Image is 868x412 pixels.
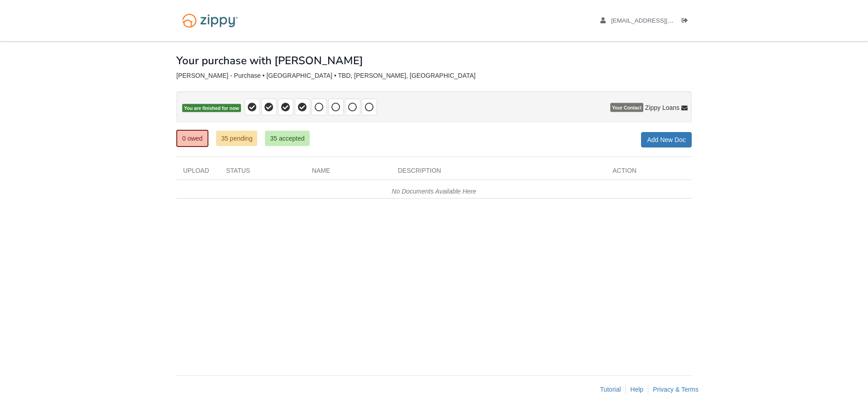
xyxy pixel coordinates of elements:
[176,166,219,180] div: Upload
[606,166,692,180] div: Action
[645,103,679,112] span: Zippy Loans
[216,131,257,146] a: 35 pending
[305,166,391,180] div: Name
[176,72,692,80] div: [PERSON_NAME] - Purchase • [GEOGRAPHIC_DATA] • TBD, [PERSON_NAME], [GEOGRAPHIC_DATA]
[176,130,208,147] a: 0 owed
[611,17,715,24] span: ajakkcarr@gmail.com
[653,386,698,393] a: Privacy & Terms
[630,386,643,393] a: Help
[265,131,309,146] a: 35 accepted
[682,17,692,26] a: Log out
[176,9,244,32] img: Logo
[219,166,305,180] div: Status
[391,166,606,180] div: Description
[176,55,363,66] h1: Your purchase with [PERSON_NAME]
[610,103,643,112] span: Your Contact
[600,386,621,393] a: Tutorial
[182,104,241,113] span: You are finished for now
[641,132,692,147] a: Add New Doc
[392,188,476,195] em: No Documents Available Here
[600,17,715,26] a: edit profile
